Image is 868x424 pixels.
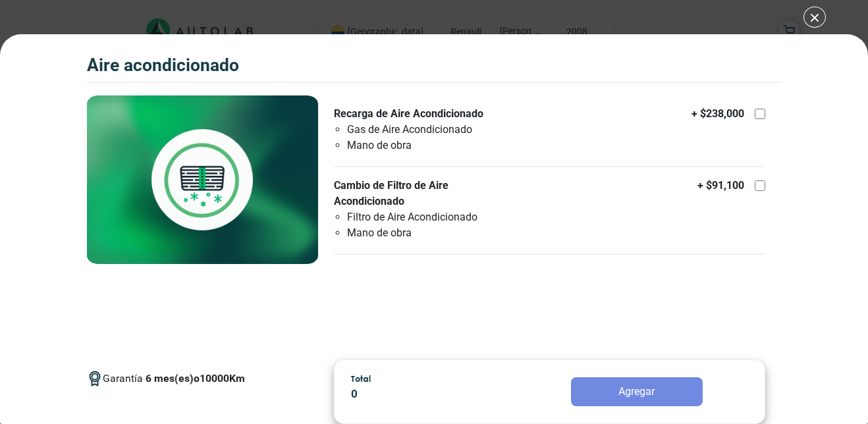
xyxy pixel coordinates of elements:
p: 0 [351,386,505,403]
h3: Aire Acondicionado [87,55,239,76]
li: Mano de obra [347,225,485,241]
li: Mano de obra [347,138,485,153]
span: Total [351,373,371,384]
button: Agregar [571,377,703,406]
p: 6 mes(es) o 10000 Km [146,371,245,386]
li: Gas de Aire Acondicionado [347,122,485,138]
span: Garantía [103,371,245,397]
li: Filtro de Aire Acondicionado [347,209,485,225]
p: Cambio de Filtro de Aire Acondicionado [334,178,485,209]
p: Recarga de Aire Acondicionado [334,106,485,122]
